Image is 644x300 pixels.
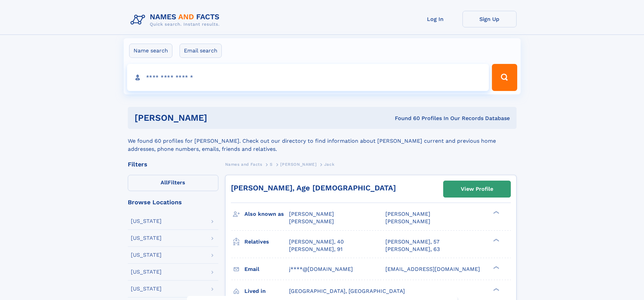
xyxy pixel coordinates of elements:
h1: [PERSON_NAME] [135,114,301,122]
a: [PERSON_NAME], 63 [385,246,440,253]
span: [GEOGRAPHIC_DATA], [GEOGRAPHIC_DATA] [289,288,405,294]
label: Filters [128,175,218,191]
span: S [270,162,273,167]
a: [PERSON_NAME], 57 [385,238,439,246]
div: [US_STATE] [131,252,162,258]
a: Log In [408,11,462,27]
div: ❯ [492,238,500,242]
div: ❯ [492,265,500,270]
span: [PERSON_NAME] [289,211,334,217]
a: View Profile [444,181,510,197]
a: Names and Facts [225,160,262,168]
img: Logo Names and Facts [128,11,225,29]
input: search input [127,64,489,91]
div: Browse Locations [128,199,218,205]
span: [PERSON_NAME] [385,218,430,225]
span: [PERSON_NAME] [385,211,430,217]
a: S [270,160,273,168]
div: [US_STATE] [131,286,162,292]
label: Email search [180,44,222,58]
button: Search Button [492,64,517,91]
h3: Also known as [244,208,289,220]
div: View Profile [461,181,493,197]
span: [PERSON_NAME] [289,218,334,225]
span: [PERSON_NAME] [280,162,316,167]
span: [EMAIL_ADDRESS][DOMAIN_NAME] [385,266,480,272]
label: Name search [129,44,172,58]
h3: Relatives [244,236,289,248]
a: Sign Up [462,11,517,27]
div: Found 60 Profiles In Our Records Database [301,115,510,122]
h3: Lived in [244,285,289,297]
span: Jack [324,162,334,167]
div: ❯ [492,210,500,215]
div: [US_STATE] [131,235,162,241]
div: [US_STATE] [131,218,162,224]
span: All [161,179,168,186]
div: ❯ [492,287,500,292]
a: [PERSON_NAME], 91 [289,246,342,253]
div: We found 60 profiles for [PERSON_NAME]. Check out our directory to find information about [PERSON... [128,129,517,153]
a: [PERSON_NAME] [280,160,316,168]
h3: Email [244,263,289,275]
a: [PERSON_NAME], 40 [289,238,344,246]
a: [PERSON_NAME], Age [DEMOGRAPHIC_DATA] [231,184,396,192]
div: [US_STATE] [131,269,162,275]
div: Filters [128,161,218,167]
